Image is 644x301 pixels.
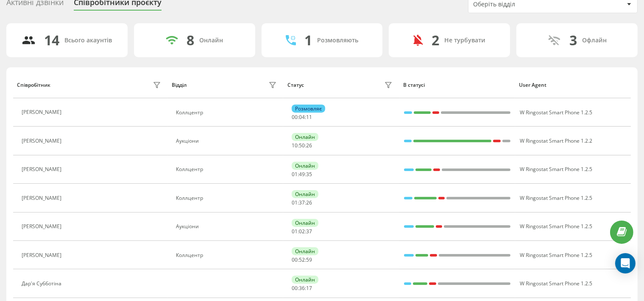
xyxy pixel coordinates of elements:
[17,82,50,88] div: Співробітник
[520,251,592,259] span: W Ringostat Smart Phone 1.2.5
[403,82,511,88] div: В статусі
[292,114,312,120] div: : :
[292,171,298,178] span: 01
[22,224,64,229] div: [PERSON_NAME]
[306,113,312,121] span: 11
[172,82,187,88] div: Відділ
[176,110,279,116] div: Коллцентр
[583,37,607,44] div: Офлайн
[292,247,318,255] div: Онлайн
[299,113,305,121] span: 04
[176,138,279,144] div: Аукціони
[520,280,592,287] span: W Ringostat Smart Phone 1.2.5
[570,32,577,48] div: 3
[22,138,64,144] div: [PERSON_NAME]
[306,228,312,235] span: 37
[306,171,312,178] span: 35
[299,142,305,149] span: 50
[306,199,312,206] span: 26
[520,166,592,173] span: W Ringostat Smart Phone 1.2.5
[64,37,112,44] div: Всього акаунтів
[292,229,312,235] div: : :
[187,32,194,48] div: 8
[292,219,318,227] div: Онлайн
[292,284,298,292] span: 00
[287,82,304,88] div: Статус
[22,166,64,172] div: [PERSON_NAME]
[520,223,592,230] span: W Ringostat Smart Phone 1.2.5
[176,224,279,229] div: Аукціони
[299,284,305,292] span: 36
[473,1,574,8] div: Оберіть відділ
[292,276,318,284] div: Онлайн
[292,256,298,263] span: 00
[615,253,636,273] div: Open Intercom Messenger
[520,194,592,202] span: W Ringostat Smart Phone 1.2.5
[292,200,312,206] div: : :
[292,142,298,149] span: 10
[299,199,305,206] span: 37
[444,37,485,44] div: Не турбувати
[304,32,312,48] div: 1
[22,252,64,258] div: [PERSON_NAME]
[292,199,298,206] span: 01
[519,82,627,88] div: User Agent
[176,195,279,201] div: Коллцентр
[292,190,318,198] div: Онлайн
[520,109,592,116] span: W Ringostat Smart Phone 1.2.5
[306,256,312,263] span: 59
[432,32,439,48] div: 2
[292,133,318,141] div: Онлайн
[292,162,318,170] div: Онлайн
[176,166,279,172] div: Коллцентр
[306,284,312,292] span: 17
[292,171,312,177] div: : :
[22,281,64,287] div: Дар'я Субботіна
[176,252,279,258] div: Коллцентр
[317,37,358,44] div: Розмовляють
[292,228,298,235] span: 01
[292,285,312,291] div: : :
[22,109,64,115] div: [PERSON_NAME]
[520,137,592,144] span: W Ringostat Smart Phone 1.2.2
[306,142,312,149] span: 26
[292,105,325,113] div: Розмовляє
[44,32,59,48] div: 14
[299,171,305,178] span: 49
[22,195,64,201] div: [PERSON_NAME]
[292,257,312,263] div: : :
[292,113,298,121] span: 00
[299,256,305,263] span: 52
[292,143,312,149] div: : :
[199,37,223,44] div: Онлайн
[299,228,305,235] span: 02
